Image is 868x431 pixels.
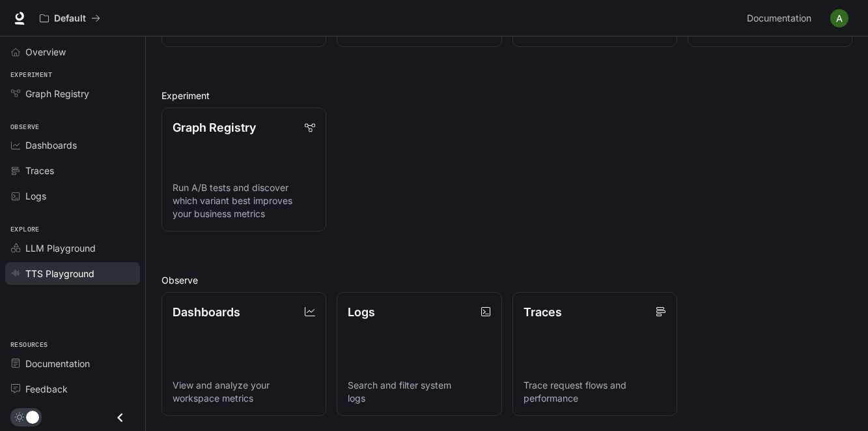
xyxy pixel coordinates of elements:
[26,409,39,424] span: Dark mode toggle
[742,5,821,31] a: Documentation
[5,352,140,375] a: Documentation
[25,138,77,152] span: Dashboards
[161,108,326,231] a: Graph RegistryRun A/B tests and discover which variant best improves your business metrics
[747,10,811,27] span: Documentation
[512,292,677,416] a: TracesTrace request flows and performance
[173,379,315,405] p: View and analyze your workspace metrics
[173,303,240,321] p: Dashboards
[173,119,256,136] p: Graph Registry
[25,241,96,255] span: LLM Playground
[5,185,140,207] a: Logs
[161,273,852,287] h2: Observe
[5,82,140,105] a: Graph Registry
[5,134,140,156] a: Dashboards
[25,164,54,177] span: Traces
[348,303,375,321] p: Logs
[524,303,562,321] p: Traces
[5,237,140,260] a: LLM Playground
[25,357,90,370] span: Documentation
[524,379,666,405] p: Trace request flows and performance
[826,5,852,31] button: User avatar
[25,45,66,59] span: Overview
[5,262,140,285] a: TTS Playground
[54,13,86,24] p: Default
[348,379,490,405] p: Search and filter system logs
[161,89,852,102] h2: Experiment
[25,382,68,396] span: Feedback
[34,5,106,31] button: All workspaces
[25,189,46,203] span: Logs
[830,9,848,27] img: User avatar
[5,159,140,182] a: Traces
[173,181,315,220] p: Run A/B tests and discover which variant best improves your business metrics
[5,378,140,400] a: Feedback
[5,40,140,63] a: Overview
[25,87,89,100] span: Graph Registry
[25,267,94,280] span: TTS Playground
[161,292,326,416] a: DashboardsView and analyze your workspace metrics
[105,404,135,431] button: Close drawer
[337,292,501,416] a: LogsSearch and filter system logs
